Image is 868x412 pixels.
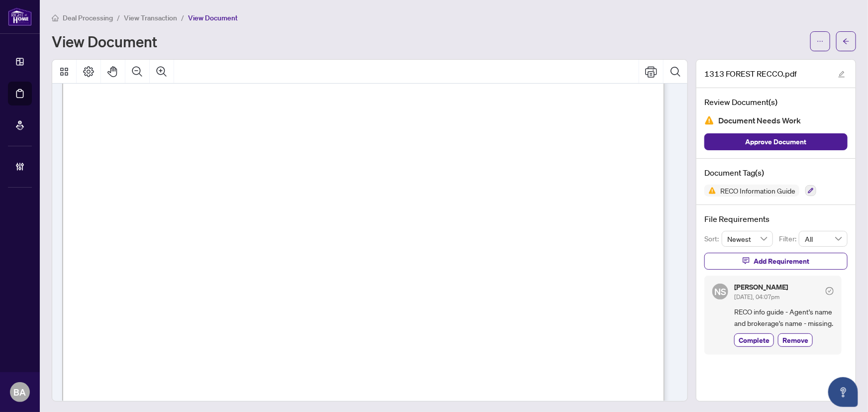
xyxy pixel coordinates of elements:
[817,38,824,45] span: ellipsis
[704,115,714,125] img: Document Status
[838,71,845,78] span: edit
[704,68,797,80] span: 1313 FOREST RECCO.pdf
[754,253,809,269] span: Add Requirement
[52,33,157,49] h1: View Document
[63,13,113,22] span: Deal Processing
[704,96,848,108] h4: Review Document(s)
[704,167,848,179] h4: Document Tag(s)
[728,231,768,246] span: Newest
[714,285,726,299] span: NS
[181,12,184,23] li: /
[8,7,32,26] img: logo
[704,253,848,270] button: Add Requirement
[52,14,59,21] span: home
[117,12,120,23] li: /
[704,133,848,150] button: Approve Document
[739,335,770,345] span: Complete
[826,287,834,295] span: check-circle
[828,377,858,407] button: Open asap
[716,187,799,194] span: RECO Information Guide
[746,134,807,150] span: Approve Document
[782,335,808,345] span: Remove
[718,114,801,127] span: Document Needs Work
[704,233,722,244] p: Sort:
[778,333,813,347] button: Remove
[734,293,779,301] span: [DATE], 04:07pm
[704,213,848,225] h4: File Requirements
[779,233,799,244] p: Filter:
[14,385,26,399] span: BA
[188,13,238,22] span: View Document
[124,13,177,22] span: View Transaction
[734,306,834,329] span: RECO info guide - Agent's name and brokerage's name - missing.
[843,38,850,45] span: arrow-left
[734,333,774,347] button: Complete
[704,185,716,197] img: Status Icon
[805,231,842,246] span: All
[734,284,788,291] h5: [PERSON_NAME]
